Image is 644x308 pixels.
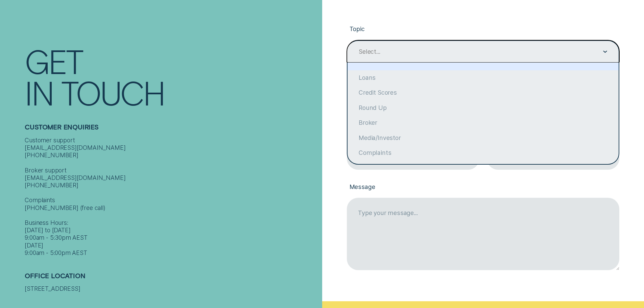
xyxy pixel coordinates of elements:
h1: Get In Touch [25,45,318,108]
div: In [25,76,53,108]
div: General [348,160,619,175]
div: Touch [61,76,165,108]
div: Loans [348,70,619,85]
label: Topic [347,19,619,40]
div: Media/Investor [348,130,619,145]
label: Message [347,177,619,198]
div: Credit Scores [348,85,619,100]
div: [STREET_ADDRESS] [25,285,318,292]
div: Select... [359,48,380,55]
div: Get [25,45,82,76]
div: Customer support [EMAIL_ADDRESS][DOMAIN_NAME] [PHONE_NUMBER] Broker support [EMAIL_ADDRESS][DOMAI... [25,137,318,257]
div: Broker [348,115,619,130]
h2: Customer Enquiries [25,123,318,137]
h2: Office Location [25,272,318,285]
div: Round Up [348,100,619,115]
div: Complaints [348,145,619,160]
